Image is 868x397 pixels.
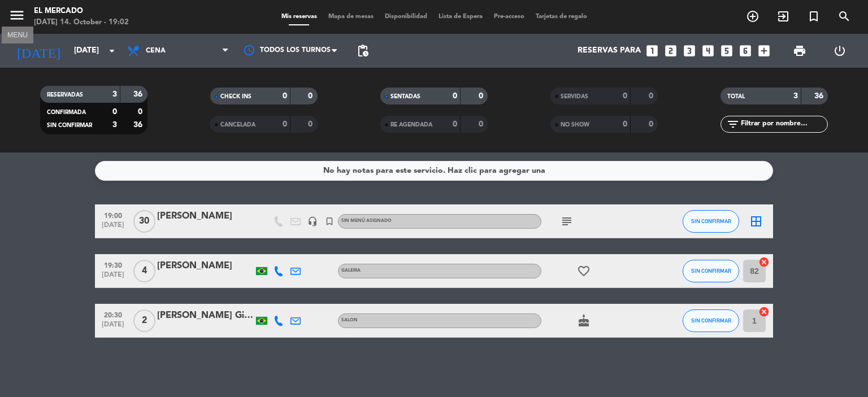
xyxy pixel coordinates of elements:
[390,122,432,128] span: RE AGENDADA
[649,120,656,128] strong: 0
[682,43,697,58] i: looks_3
[341,318,358,322] span: SALON
[308,120,315,128] strong: 0
[453,120,457,128] strong: 0
[8,38,68,63] i: [DATE]
[341,268,361,273] span: GALERIA
[738,43,753,58] i: looks_6
[623,92,627,100] strong: 0
[746,10,759,23] i: add_circle_outline
[146,47,166,55] span: Cena
[560,215,574,228] i: subject
[99,258,127,271] span: 19:30
[133,260,155,282] span: 4
[157,209,253,224] div: [PERSON_NAME]
[133,121,145,129] strong: 36
[341,219,392,223] span: Sin menú asignado
[112,90,117,98] strong: 3
[99,208,127,221] span: 19:00
[577,264,591,278] i: favorite_border
[691,218,731,224] span: SIN CONFIRMAR
[683,210,739,233] button: SIN CONFIRMAR
[138,108,145,116] strong: 0
[307,216,318,226] i: headset_mic
[776,10,790,23] i: exit_to_app
[323,164,545,177] div: No hay notas para este servicio. Haz clic para agregar una
[356,44,370,58] span: pending_actions
[8,7,25,24] i: menu
[34,6,129,17] div: El Mercado
[157,308,253,323] div: [PERSON_NAME] Gieremek
[479,92,485,100] strong: 0
[814,92,826,100] strong: 36
[2,29,33,40] div: MENU
[47,92,83,98] span: RESERVADAS
[283,120,287,128] strong: 0
[390,94,420,99] span: SENTADAS
[99,221,127,234] span: [DATE]
[757,43,771,58] i: add_box
[749,215,763,228] i: border_all
[758,256,770,268] i: cancel
[683,309,739,332] button: SIN CONFIRMAR
[105,44,119,58] i: arrow_drop_down
[561,94,588,99] span: SERVIDAS
[8,7,25,28] button: menu
[740,118,827,130] input: Filtrar por nombre...
[530,14,593,20] span: Tarjetas de regalo
[833,44,847,58] i: power_settings_new
[433,14,488,20] span: Lista de Espera
[99,308,127,321] span: 20:30
[726,117,740,131] i: filter_list
[727,94,745,99] span: TOTAL
[577,314,591,328] i: cake
[691,317,731,324] span: SIN CONFIRMAR
[47,123,92,128] span: SIN CONFIRMAR
[157,259,253,273] div: [PERSON_NAME]
[99,271,127,284] span: [DATE]
[308,92,315,100] strong: 0
[220,122,255,128] span: CANCELADA
[99,321,127,334] span: [DATE]
[133,210,155,233] span: 30
[133,90,145,98] strong: 36
[561,122,589,128] span: NO SHOW
[645,43,659,58] i: looks_one
[663,43,678,58] i: looks_two
[323,14,379,20] span: Mapa de mesas
[819,34,860,68] div: LOG OUT
[719,43,734,58] i: looks_5
[683,260,739,282] button: SIN CONFIRMAR
[578,46,641,55] span: Reservas para
[276,14,323,20] span: Mis reservas
[623,120,627,128] strong: 0
[283,92,287,100] strong: 0
[488,14,530,20] span: Pre-acceso
[793,44,806,58] span: print
[691,268,731,274] span: SIN CONFIRMAR
[479,120,485,128] strong: 0
[220,94,251,99] span: CHECK INS
[837,10,851,23] i: search
[379,14,433,20] span: Disponibilidad
[324,216,335,226] i: turned_in_not
[47,110,86,115] span: CONFIRMADA
[807,10,821,23] i: turned_in_not
[133,309,155,332] span: 2
[793,92,798,100] strong: 3
[758,306,770,317] i: cancel
[701,43,715,58] i: looks_4
[112,121,117,129] strong: 3
[649,92,656,100] strong: 0
[453,92,457,100] strong: 0
[112,108,117,116] strong: 0
[34,17,129,28] div: [DATE] 14. October - 19:02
